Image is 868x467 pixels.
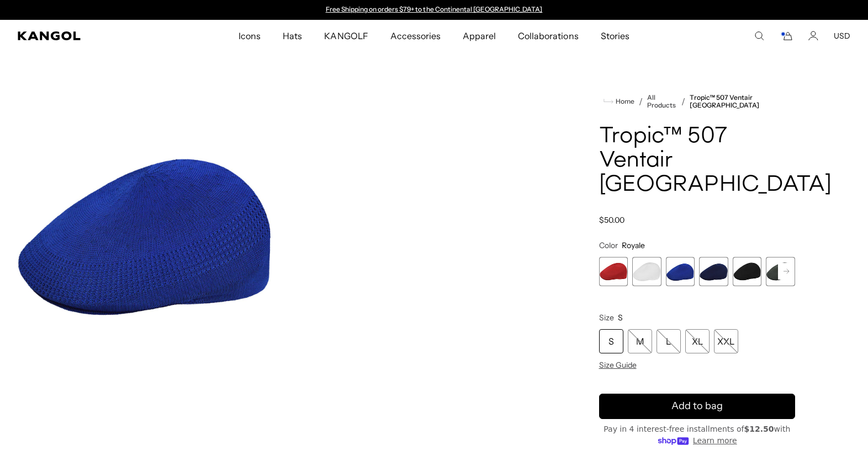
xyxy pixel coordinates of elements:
h1: Tropic™ 507 Ventair [GEOGRAPHIC_DATA] [599,125,796,197]
a: Free Shipping on orders $79+ to the Continental [GEOGRAPHIC_DATA] [326,5,543,13]
product-gallery: Gallery Viewer [18,72,535,391]
span: Add to bag [671,399,723,414]
span: Home [613,98,634,105]
div: XL [685,329,710,353]
a: Accessories [379,20,452,52]
span: Collaborations [518,20,578,52]
span: Icons [239,20,261,52]
div: 6 of 7 [766,257,795,286]
a: Tropic™ 507 Ventair [GEOGRAPHIC_DATA] [690,94,795,109]
span: Royale [622,240,645,250]
slideshow-component: Announcement bar [320,6,548,14]
div: XXL [714,329,738,353]
summary: Search here [754,31,764,41]
li: / [677,95,685,108]
span: Size [599,313,614,323]
a: KANGOLF [313,20,379,52]
nav: breadcrumbs [599,94,796,109]
div: 1 of 7 [599,257,628,286]
div: 3 of 7 [666,257,695,286]
div: 4 of 7 [699,257,728,286]
label: Royale [666,257,695,286]
label: Scarlet [599,257,628,286]
a: Apparel [452,20,507,52]
a: Icons [227,20,272,52]
span: Hats [283,20,302,52]
a: Collaborations [507,20,589,52]
div: 2 of 7 [632,257,661,286]
span: $50.00 [599,215,624,225]
label: Cliff [766,257,795,286]
button: USD [834,31,850,41]
a: Stories [590,20,641,52]
span: KANGOLF [324,20,368,52]
label: White [632,257,661,286]
span: S [618,313,623,323]
label: Black [733,257,762,286]
div: Announcement [320,6,548,14]
span: Apparel [463,20,496,52]
span: Accessories [390,20,441,52]
a: Kangol [18,31,157,40]
a: Account [808,31,818,41]
img: color-royale [18,72,274,391]
a: Hats [272,20,313,52]
span: Stories [601,20,629,52]
div: M [628,329,652,353]
div: 1 of 2 [320,6,548,14]
span: Color [599,240,618,250]
div: S [599,329,623,353]
label: Navy [699,257,728,286]
button: Add to bag [599,394,796,419]
a: All Products [647,94,678,109]
li: / [634,95,643,108]
div: 5 of 7 [733,257,762,286]
div: L [657,329,681,353]
span: Size Guide [599,360,637,370]
button: Cart [780,31,793,41]
a: Home [604,96,634,106]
